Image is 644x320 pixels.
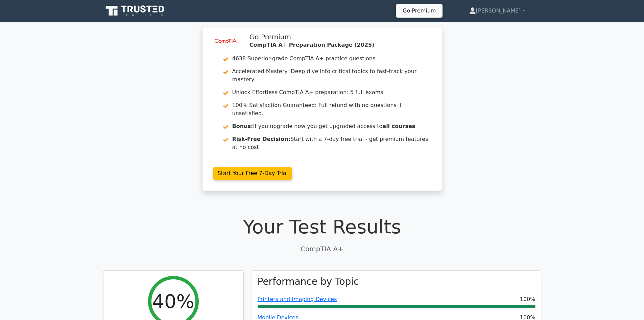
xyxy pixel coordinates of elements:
a: Printers and Imaging Devices [258,296,337,302]
h1: Your Test Results [103,215,541,238]
h3: Performance by Topic [258,276,359,287]
h2: 40% [152,290,194,313]
p: CompTIA A+ [103,244,541,254]
a: Go Premium [399,6,440,15]
a: [PERSON_NAME] [453,4,541,18]
a: Start Your Free 7-Day Trial [213,167,292,180]
span: 100% [520,295,535,303]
